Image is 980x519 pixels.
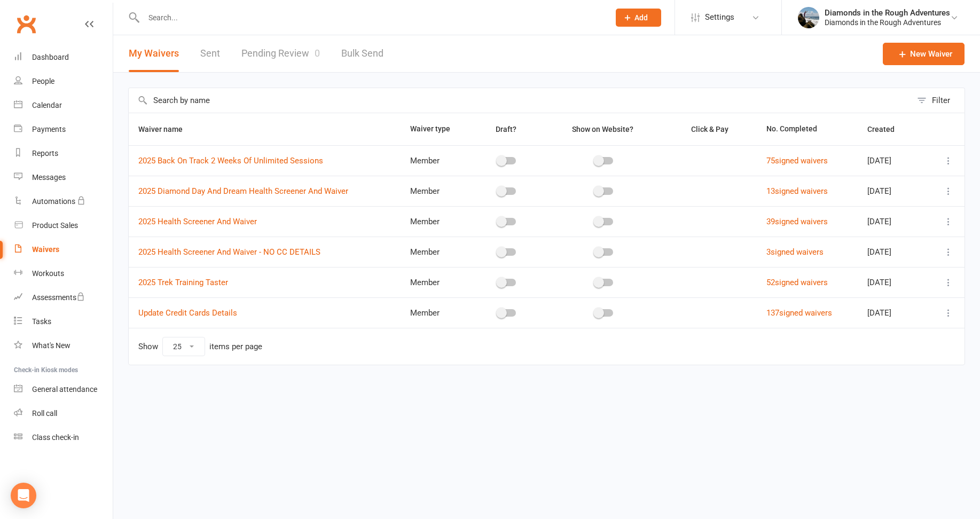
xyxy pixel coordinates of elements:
a: New Waiver [883,43,965,65]
a: 3signed waivers [766,247,824,257]
input: Search by name [129,88,912,113]
td: [DATE] [858,267,927,297]
a: Bulk Send [341,35,383,72]
button: Show on Website? [562,123,645,136]
td: [DATE] [858,145,927,176]
a: 2025 Health Screener And Waiver - NO CC DETAILS [138,247,320,257]
div: Filter [932,94,950,107]
span: Draft? [496,125,516,133]
a: 2025 Diamond Day And Dream Health Screener And Waiver [138,186,348,196]
div: items per page [209,342,262,351]
div: Show [138,337,262,356]
div: Diamonds in the Rough Adventures [825,18,950,27]
div: Open Intercom Messenger [11,483,36,508]
div: Waivers [32,245,59,254]
input: Search... [140,10,602,25]
a: Automations [14,190,113,214]
a: What's New [14,334,113,358]
th: No. Completed [757,113,858,145]
a: 2025 Trek Training Taster [138,278,228,287]
div: Product Sales [32,221,78,230]
span: Click & Pay [691,125,728,133]
td: [DATE] [858,237,927,267]
div: Tasks [32,317,51,326]
a: 75signed waivers [766,156,828,166]
th: Waiver type [401,113,471,145]
td: [DATE] [858,206,927,237]
td: [DATE] [858,297,927,328]
a: General attendance kiosk mode [14,378,113,402]
div: Roll call [32,409,57,418]
div: Assessments [32,293,85,302]
div: What's New [32,341,70,350]
td: Member [401,237,471,267]
td: Member [401,267,471,297]
span: Settings [705,5,734,29]
a: Product Sales [14,214,113,238]
img: thumb_image1543975352.png [798,7,819,28]
div: People [32,77,54,85]
a: Assessments [14,286,113,310]
div: Messages [32,173,66,182]
a: Roll call [14,402,113,426]
div: Calendar [32,101,62,109]
div: Payments [32,125,66,133]
a: Class kiosk mode [14,426,113,450]
button: Add [616,9,661,27]
a: Dashboard [14,45,113,69]
div: Dashboard [32,53,69,61]
td: Member [401,145,471,176]
td: Member [401,297,471,328]
a: Reports [14,141,113,166]
span: Waiver name [138,125,194,133]
a: Sent [200,35,220,72]
a: Pending Review0 [241,35,320,72]
td: [DATE] [858,176,927,206]
span: Show on Website? [572,125,633,133]
div: Workouts [32,269,64,278]
span: Created [867,125,906,133]
a: 2025 Health Screener And Waiver [138,217,257,226]
button: Filter [912,88,965,113]
a: Messages [14,166,113,190]
div: Diamonds in the Rough Adventures [825,8,950,18]
a: Calendar [14,93,113,117]
a: Update Credit Cards Details [138,308,237,318]
div: Class check-in [32,433,79,442]
a: Waivers [14,238,113,262]
a: Clubworx [13,11,40,37]
a: 39signed waivers [766,217,828,226]
div: General attendance [32,385,97,394]
button: Click & Pay [681,123,740,136]
a: Payments [14,117,113,141]
div: Reports [32,149,58,158]
div: Automations [32,197,75,206]
a: Tasks [14,310,113,334]
td: Member [401,176,471,206]
span: Add [634,13,648,22]
a: 137signed waivers [766,308,832,318]
span: 0 [315,48,320,59]
a: Workouts [14,262,113,286]
a: 2025 Back On Track 2 Weeks Of Unlimited Sessions [138,156,323,166]
button: My Waivers [129,35,179,72]
a: People [14,69,113,93]
button: Waiver name [138,123,194,136]
td: Member [401,206,471,237]
a: 52signed waivers [766,278,828,287]
button: Created [867,123,906,136]
a: 13signed waivers [766,186,828,196]
button: Draft? [486,123,528,136]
